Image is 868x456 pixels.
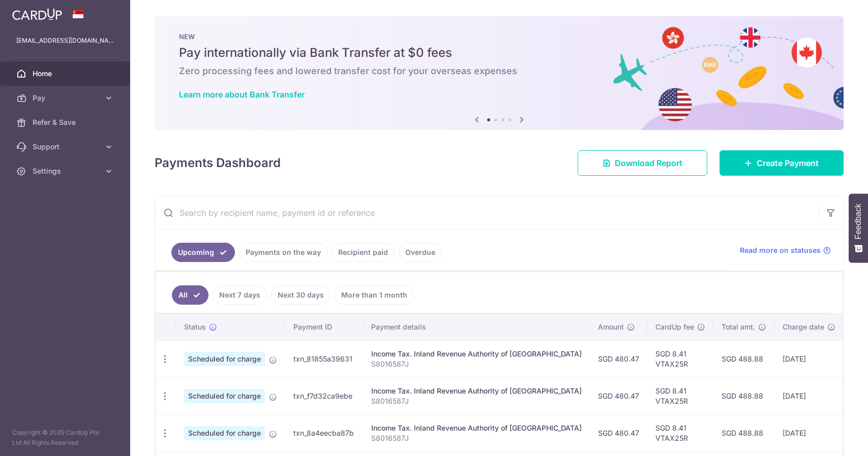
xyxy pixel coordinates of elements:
[590,340,647,377] td: SGD 480.47
[271,285,331,305] a: Next 30 days
[12,8,62,20] img: CardUp
[774,414,844,451] td: [DATE]
[578,150,707,176] a: Download Report
[371,386,582,396] div: Income Tax. Inland Revenue Authority of [GEOGRAPHIC_DATA]
[854,204,863,239] span: Feedback
[213,285,267,305] a: Next 7 days
[155,154,281,172] h4: Payments Dashboard
[33,69,100,79] span: Home
[371,423,582,433] div: Income Tax. Inland Revenue Authority of [GEOGRAPHIC_DATA]
[285,314,363,340] th: Payment ID
[33,142,100,152] span: Support
[740,245,831,255] a: Read more on statuses
[713,340,774,377] td: SGD 488.88
[33,93,100,103] span: Pay
[179,32,819,41] p: NEW
[16,36,114,46] p: [EMAIL_ADDRESS][DOMAIN_NAME]
[172,285,208,305] a: All
[332,243,395,262] a: Recipient paid
[655,322,694,332] span: CardUp fee
[740,245,821,255] span: Read more on statuses
[363,314,590,340] th: Payment details
[371,349,582,359] div: Income Tax. Inland Revenue Authority of [GEOGRAPHIC_DATA]
[590,377,647,414] td: SGD 480.47
[179,45,819,61] h5: Pay internationally via Bank Transfer at $0 fees
[774,340,844,377] td: [DATE]
[722,322,755,332] span: Total amt.
[713,414,774,451] td: SGD 488.88
[371,433,582,443] p: S8016587J
[590,414,647,451] td: SGD 480.47
[371,396,582,406] p: S8016587J
[615,157,682,169] span: Download Report
[399,243,442,262] a: Overdue
[335,285,414,305] a: More than 1 month
[720,150,844,176] a: Create Payment
[285,377,363,414] td: txn_f7d32ca9ebe
[849,193,868,263] button: Feedback - Show survey
[713,377,774,414] td: SGD 488.88
[783,322,824,332] span: Charge date
[239,243,327,262] a: Payments on the way
[184,426,265,440] span: Scheduled for charge
[774,377,844,414] td: [DATE]
[179,89,305,100] a: Learn more about Bank Transfer
[647,414,713,451] td: SGD 8.41 VTAX25R
[285,340,363,377] td: txn_81855a39631
[184,389,265,403] span: Scheduled for charge
[33,117,100,127] span: Refer & Save
[647,377,713,414] td: SGD 8.41 VTAX25R
[598,322,624,332] span: Amount
[757,157,819,169] span: Create Payment
[155,16,844,130] img: Bank transfer banner
[371,359,582,369] p: S8016587J
[647,340,713,377] td: SGD 8.41 VTAX25R
[285,414,363,451] td: txn_8a4eecba87b
[184,322,206,332] span: Status
[33,166,100,176] span: Settings
[171,243,235,262] a: Upcoming
[184,352,265,366] span: Scheduled for charge
[179,65,819,77] h6: Zero processing fees and lowered transfer cost for your overseas expenses
[155,197,819,229] input: Search by recipient name, payment id or reference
